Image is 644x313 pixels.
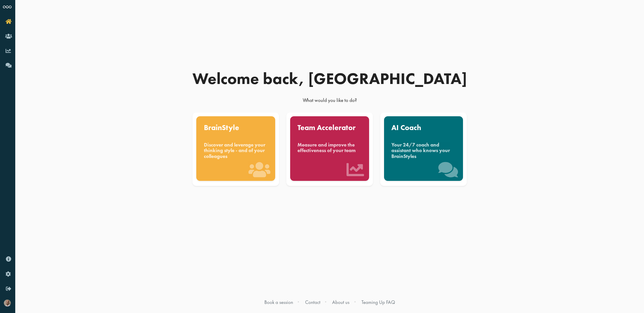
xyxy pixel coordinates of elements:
[189,97,471,106] div: What would you like to do?
[285,112,374,186] a: Team Accelerator Measure and improve the effectiveness of your team
[204,124,268,132] div: BrainStyle
[332,299,349,305] a: About us
[379,112,468,186] a: AI Coach Your 24/7 coach and assistant who knows your BrainStyles
[305,299,320,305] a: Contact
[298,142,361,154] div: Measure and improve the effectiveness of your team
[191,112,280,186] a: BrainStyle Discover and leverage your thinking style - and of your colleagues
[391,124,455,132] div: AI Coach
[189,71,471,87] div: Welcome back, [GEOGRAPHIC_DATA]
[361,299,395,305] a: Teaming Up FAQ
[204,142,268,159] div: Discover and leverage your thinking style - and of your colleagues
[298,124,361,132] div: Team Accelerator
[264,299,293,305] a: Book a session
[391,142,455,159] div: Your 24/7 coach and assistant who knows your BrainStyles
